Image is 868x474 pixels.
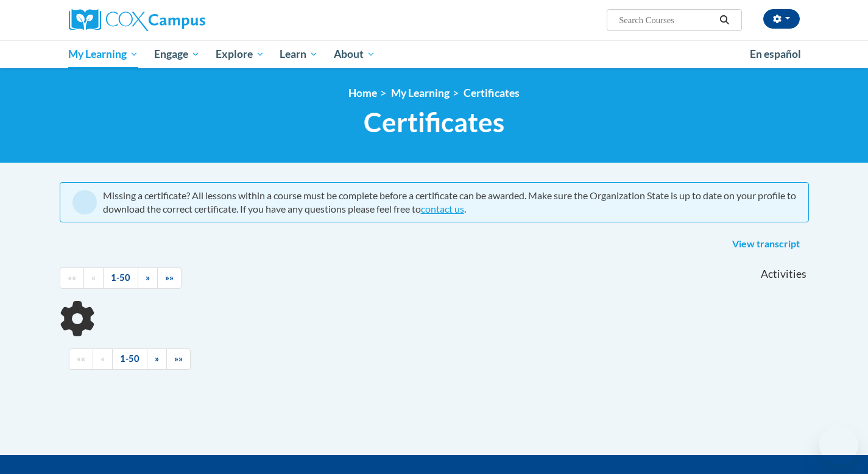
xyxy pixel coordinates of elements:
a: Begining [60,267,84,289]
span: Engage [154,47,200,62]
div: Main menu [51,40,818,68]
span: » [146,272,150,283]
a: Learn [272,40,326,68]
a: Certificates [464,87,520,99]
a: Previous [93,348,113,370]
span: «« [68,272,76,283]
a: Next [138,267,158,289]
span: En español [750,48,801,60]
span: « [101,353,105,364]
a: End [157,267,182,289]
a: En español [742,41,809,67]
span: «« [77,353,85,364]
iframe: Button to launch messaging window [819,425,858,464]
button: Account Settings [763,9,800,29]
a: Engage [146,40,208,68]
a: My Learning [391,87,450,99]
a: View transcript [723,235,809,254]
span: My Learning [68,47,138,62]
a: Previous [83,267,104,289]
button: Search [715,13,733,27]
span: »» [165,272,174,283]
a: Next [147,348,167,370]
a: 1-50 [103,267,138,289]
span: About [334,47,375,62]
a: Explore [208,40,272,68]
span: Activities [761,267,806,281]
span: « [91,272,96,283]
a: My Learning [61,40,147,68]
input: Search Courses [618,13,715,27]
a: Home [348,87,377,99]
span: Certificates [364,106,504,138]
span: Learn [280,47,318,62]
a: Begining [69,348,93,370]
span: »» [174,353,183,364]
div: Missing a certificate? All lessons within a course must be complete before a certificate can be a... [103,189,796,216]
img: Cox Campus [69,9,205,31]
a: contact us [421,203,464,214]
a: Cox Campus [69,9,300,31]
a: About [326,40,383,68]
a: End [166,348,191,370]
a: 1-50 [112,348,147,370]
span: Explore [216,47,264,62]
span: » [155,353,159,364]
